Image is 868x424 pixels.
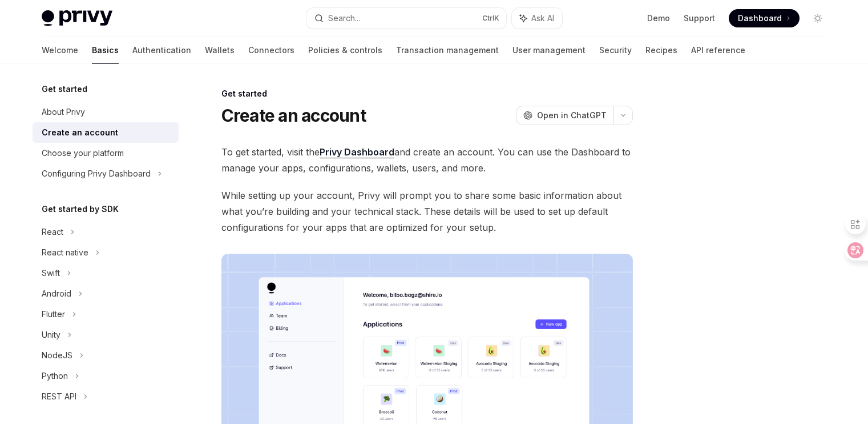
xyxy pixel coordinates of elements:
[42,225,63,239] div: React
[42,369,68,383] div: Python
[645,37,677,64] a: Recipes
[684,13,715,24] a: Support
[42,328,60,342] div: Unity
[320,146,394,158] a: Privy Dashboard
[512,8,562,29] button: Ask AI
[328,11,360,25] div: Search...
[691,37,745,64] a: API reference
[33,122,179,143] a: Create an account
[42,287,71,301] div: Android
[42,10,112,26] img: light logo
[42,126,118,139] div: Create an account
[33,143,179,163] a: Choose your platform
[42,266,60,280] div: Swift
[221,144,633,176] span: To get started, visit the and create an account. You can use the Dashboard to manage your apps, c...
[42,246,88,259] div: React native
[42,105,85,119] div: About Privy
[42,167,151,181] div: Configuring Privy Dashboard
[647,13,670,24] a: Demo
[42,307,65,321] div: Flutter
[92,37,119,64] a: Basics
[248,37,294,64] a: Connectors
[221,187,633,235] span: While setting up your account, Privy will prompt you to share some basic information about what y...
[396,37,499,64] a: Transaction management
[512,37,586,64] a: User management
[42,37,78,64] a: Welcome
[531,13,554,24] span: Ask AI
[308,37,382,64] a: Policies & controls
[809,9,827,27] button: Toggle dark mode
[482,14,499,23] span: Ctrl K
[516,106,613,125] button: Open in ChatGPT
[729,9,800,27] a: Dashboard
[42,146,124,160] div: Choose your platform
[42,390,76,403] div: REST API
[42,82,87,96] h5: Get started
[42,349,72,362] div: NodeJS
[221,88,633,99] div: Get started
[306,8,506,29] button: Search...CtrlK
[33,102,179,122] a: About Privy
[132,37,191,64] a: Authentication
[221,105,366,126] h1: Create an account
[738,13,782,24] span: Dashboard
[599,37,632,64] a: Security
[205,37,235,64] a: Wallets
[42,202,119,216] h5: Get started by SDK
[537,110,607,121] span: Open in ChatGPT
